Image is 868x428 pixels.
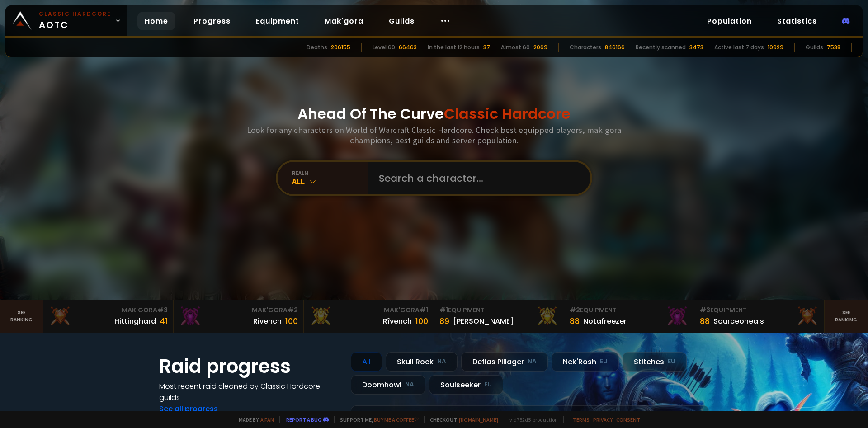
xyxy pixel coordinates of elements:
small: NA [528,357,537,366]
div: Deaths [307,43,327,52]
div: Soulseeker [429,375,503,395]
small: NA [437,357,446,366]
div: Equipment [439,306,558,315]
a: See all progress [159,404,218,414]
a: #2Equipment88Notafreezer [564,300,694,333]
div: 10929 [768,43,783,52]
div: Stitches [623,352,687,372]
div: Sourceoheals [713,315,764,327]
a: Classic HardcoreAOTC [5,5,127,36]
div: 66463 [399,43,417,52]
div: Rîvench [383,315,412,327]
span: # 3 [700,306,710,315]
div: 100 [415,315,428,327]
a: Buy me a coffee [374,416,419,423]
div: 7538 [827,43,840,52]
div: Doomhowl [351,375,425,395]
div: Mak'Gora [179,306,298,315]
div: Notafreezer [583,315,627,327]
div: 37 [483,43,490,52]
div: [PERSON_NAME] [453,315,514,327]
small: EU [600,357,608,366]
div: Mak'Gora [49,306,168,315]
div: 41 [160,315,168,327]
span: # 1 [420,306,428,315]
div: Nek'Rosh [552,352,619,372]
div: 89 [439,315,449,327]
span: # 2 [570,306,580,315]
a: Population [700,12,759,30]
div: In the last 12 hours [428,43,480,52]
div: realm [292,169,368,176]
span: v. d752d5 - production [504,416,558,423]
span: Classic Hardcore [444,103,571,124]
h1: Raid progress [159,352,340,381]
small: EU [668,357,675,366]
div: 2069 [533,43,547,52]
span: # 2 [288,306,298,315]
div: 88 [570,315,580,327]
a: Progress [186,12,238,30]
div: 3473 [689,43,703,52]
span: # 3 [157,306,168,315]
div: Equipment [570,306,689,315]
div: Guilds [806,43,823,52]
a: #1Equipment89[PERSON_NAME] [434,300,564,333]
a: Statistics [770,12,824,30]
div: 846166 [605,43,625,52]
div: 206155 [331,43,350,52]
div: Characters [570,43,601,52]
a: Terms [573,416,590,423]
a: Mak'Gora#2Rivench100 [174,300,304,333]
a: Mak'Gora#3Hittinghard41 [43,300,174,333]
a: Home [137,12,175,30]
h4: Most recent raid cleaned by Classic Hardcore guilds [159,381,340,403]
div: All [292,176,368,187]
div: Equipment [700,306,819,315]
div: Level 60 [373,43,395,52]
a: [DOMAIN_NAME] [459,416,498,423]
span: Support me, [334,416,419,423]
a: Mak'gora [317,12,371,30]
span: # 1 [439,306,448,315]
small: NA [405,380,414,389]
a: Seeranking [825,300,868,333]
a: Report a bug [286,416,321,423]
a: a fan [260,416,274,423]
div: 88 [700,315,710,327]
a: Mak'Gora#1Rîvench100 [304,300,434,333]
a: #3Equipment88Sourceoheals [694,300,825,333]
a: Equipment [249,12,307,30]
span: Checkout [424,416,498,423]
div: Rivench [253,315,282,327]
span: Made by [233,416,274,423]
div: Hittinghard [114,315,156,327]
div: Mak'Gora [309,306,428,315]
div: Active last 7 days [714,43,764,52]
span: AOTC [39,10,111,32]
h1: Ahead Of The Curve [297,103,571,125]
a: Consent [616,416,640,423]
div: All [351,352,382,372]
div: 100 [285,315,298,327]
div: Defias Pillager [461,352,548,372]
small: Classic Hardcore [39,10,111,18]
div: Almost 60 [501,43,530,52]
h3: Look for any characters on World of Warcraft Classic Hardcore. Check best equipped players, mak'g... [243,125,625,146]
small: EU [484,380,492,389]
div: Recently scanned [636,43,686,52]
div: Skull Rock [386,352,458,372]
a: Guilds [382,12,422,30]
a: Privacy [593,416,613,423]
input: Search a character... [373,162,580,194]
